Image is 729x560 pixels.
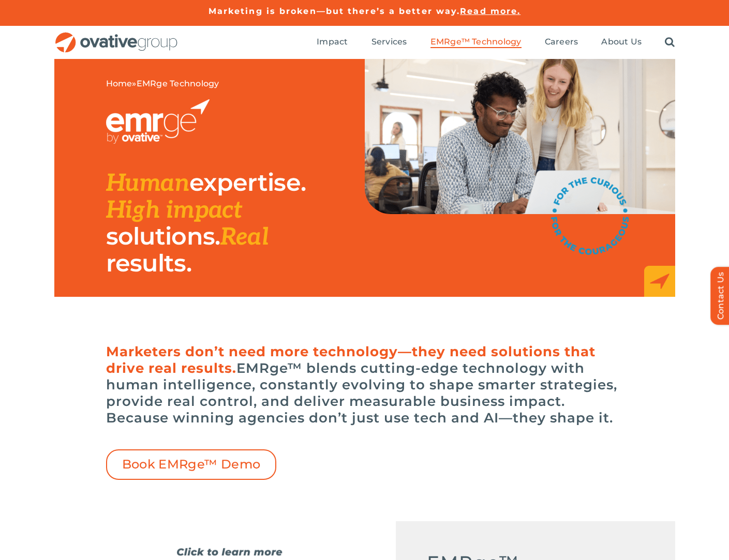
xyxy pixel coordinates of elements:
a: Read more. [460,6,520,16]
a: OG_Full_horizontal_RGB [54,31,178,41]
img: EMRge Landing Page Header Image [365,59,675,214]
span: EMRge Technology [137,79,219,88]
span: Services [371,37,407,47]
a: Home [106,79,132,88]
a: Careers [545,37,578,48]
span: About Us [601,37,642,47]
span: Human [106,169,190,198]
h6: EMRge™ blends cutting-edge technology with human intelligence, constantly evolving to shape smart... [106,343,623,426]
span: High impact [106,196,242,225]
a: Services [371,37,407,48]
img: EMRge_HomePage_Elements_Arrow Box [644,266,675,297]
nav: Menu [317,26,675,59]
a: Book EMRge™ Demo [106,449,277,480]
a: Marketing is broken—but there’s a better way. [209,6,460,16]
span: expertise. [189,168,306,197]
span: Impact [317,37,348,47]
span: solutions. [106,221,220,251]
span: Marketers don’t need more technology—they need solutions that drive real results. [106,343,596,376]
span: EMRge™ Technology [430,37,522,47]
span: » [106,79,219,89]
span: Real [220,223,269,252]
a: Impact [317,37,348,48]
img: EMRGE_RGB_wht [106,99,210,144]
a: About Us [601,37,642,48]
span: Careers [545,37,578,47]
a: Search [665,37,675,48]
span: results. [106,248,191,278]
a: EMRge™ Technology [430,37,522,48]
span: Book EMRge™ Demo [122,457,261,472]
